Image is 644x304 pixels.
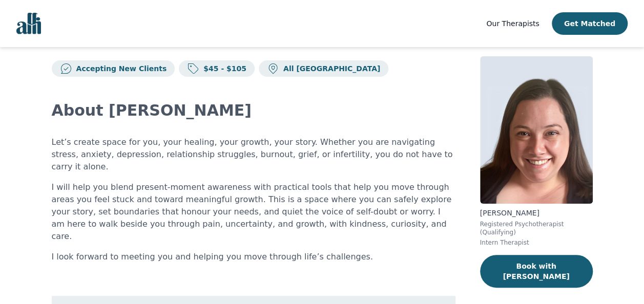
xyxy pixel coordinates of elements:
a: Our Therapists [486,17,539,30]
p: Intern Therapist [480,238,593,247]
p: [PERSON_NAME] [480,208,593,218]
button: Get Matched [552,12,628,35]
p: Let’s create space for you, your healing, your growth, your story. Whether you are navigating str... [52,136,455,173]
p: Registered Psychotherapist (Qualifying) [480,220,593,236]
img: Jennifer_Weber [480,56,593,204]
button: Book with [PERSON_NAME] [480,255,593,288]
img: alli logo [16,13,41,34]
h2: About [PERSON_NAME] [52,101,455,120]
p: I look forward to meeting you and helping you move through life’s challenges. [52,251,455,263]
p: Accepting New Clients [72,63,167,74]
p: I will help you blend present-moment awareness with practical tools that help you move through ar... [52,181,455,243]
span: Our Therapists [486,19,539,28]
p: $45 - $105 [199,63,246,74]
p: All [GEOGRAPHIC_DATA] [279,63,380,74]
